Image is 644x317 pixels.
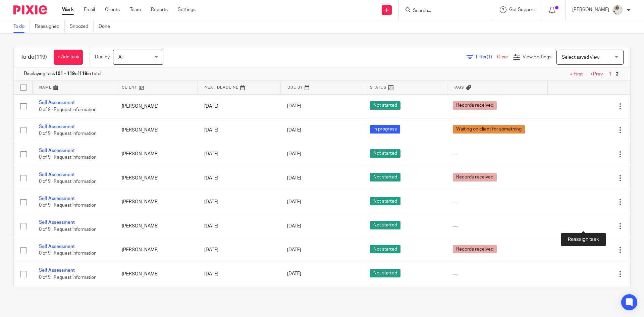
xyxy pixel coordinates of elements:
[287,248,301,252] span: [DATE]
[370,197,400,205] span: Not started
[115,166,198,190] td: [PERSON_NAME]
[39,227,97,232] span: 0 of 9 · Request information
[39,124,75,129] a: Self Assessment
[287,224,301,228] span: [DATE]
[370,149,400,158] span: Not started
[84,6,95,13] a: Email
[198,94,280,118] td: [DATE]
[39,251,97,256] span: 0 of 9 · Request information
[13,20,30,33] a: To do
[497,55,508,59] a: Clear
[572,6,609,13] p: [PERSON_NAME]
[287,176,301,180] span: [DATE]
[453,199,541,205] div: ---
[198,142,280,166] td: [DATE]
[35,20,65,33] a: Reassigned
[453,245,497,253] span: Records received
[412,8,473,14] input: Search
[105,6,120,13] a: Clients
[453,271,541,277] div: ---
[453,223,541,229] div: ---
[370,269,400,277] span: Not started
[39,220,75,225] a: Self Assessment
[39,244,75,249] a: Self Assessment
[570,72,583,76] a: « First
[54,50,83,65] a: + Add task
[198,286,280,310] td: [DATE]
[62,6,74,13] a: Work
[130,6,141,13] a: Team
[198,190,280,214] td: [DATE]
[118,55,123,60] span: All
[39,107,97,112] span: 0 of 9 · Request information
[39,275,97,280] span: 0 of 9 · Request information
[151,6,168,13] a: Reports
[453,86,464,89] span: Tags
[370,101,400,110] span: Not started
[198,118,280,142] td: [DATE]
[39,179,97,184] span: 0 of 9 · Request information
[115,142,198,166] td: [PERSON_NAME]
[39,100,75,105] a: Self Assessment
[39,203,97,208] span: 0 of 9 · Request information
[39,155,97,160] span: 0 of 9 · Request information
[453,173,497,181] span: Records received
[287,200,301,204] span: [DATE]
[39,148,75,153] a: Self Assessment
[79,71,87,76] b: 119
[370,245,400,253] span: Not started
[370,125,400,134] span: In progress
[287,272,301,276] span: [DATE]
[70,20,94,33] a: Snoozed
[562,55,599,60] span: Select saved view
[287,128,301,133] span: [DATE]
[370,221,400,229] span: Not started
[39,268,75,273] a: Self Assessment
[487,55,492,59] span: (1)
[178,6,196,13] a: Settings
[453,151,541,157] div: ---
[523,55,551,59] span: View Settings
[39,172,75,177] a: Self Assessment
[198,166,280,190] td: [DATE]
[115,238,198,262] td: [PERSON_NAME]
[370,173,400,181] span: Not started
[115,286,198,310] td: [PERSON_NAME]
[39,196,75,201] a: Self Assessment
[35,54,47,60] span: (119)
[115,94,198,118] td: [PERSON_NAME]
[453,101,497,110] span: Records received
[39,131,97,136] span: 0 of 9 · Request information
[609,72,611,76] a: 1
[287,152,301,156] span: [DATE]
[55,71,75,76] b: 101 - 119
[99,20,115,33] a: Done
[198,214,280,238] td: [DATE]
[115,118,198,142] td: [PERSON_NAME]
[95,54,110,60] p: Due by
[115,262,198,286] td: [PERSON_NAME]
[20,54,47,61] h1: To do
[476,55,497,59] span: Filter
[198,262,280,286] td: [DATE]
[115,214,198,238] td: [PERSON_NAME]
[567,71,620,77] nav: pager
[287,104,301,109] span: [DATE]
[13,5,47,14] img: Pixie
[509,7,535,12] span: Get Support
[453,125,525,134] span: Waiting on client for something
[591,72,603,76] a: ‹ Prev
[614,70,620,78] span: 2
[198,238,280,262] td: [DATE]
[24,70,101,77] span: Displaying task of in total
[115,190,198,214] td: [PERSON_NAME]
[612,5,623,15] img: Daisy.JPG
